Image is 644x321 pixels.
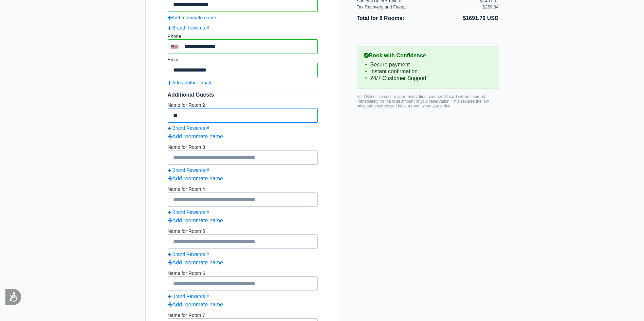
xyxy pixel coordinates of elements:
[168,260,223,265] a: Add roommate name
[168,228,205,234] label: Name for Room 5
[168,80,318,85] a: Add another email
[357,94,489,108] span: Paid Now :: To secure your reservation, your credit card will be charged immediately for the tota...
[364,68,492,75] li: Instant confirmation
[364,61,492,68] li: Secure payment
[168,57,180,62] label: Email
[168,252,318,257] a: Brand Rewards #
[168,294,318,299] a: Brand Rewards #
[428,14,499,23] li: $1691.76 USD
[364,53,492,59] b: Book with Confidence
[168,144,205,150] label: Name for Room 3
[168,270,205,276] label: Name for Room 6
[168,25,318,31] a: Brand Rewards #
[168,34,181,39] label: Phone
[168,15,216,20] a: Add roommate name
[168,92,318,98] div: Additional Guests
[168,186,205,192] label: Name for Room 4
[168,313,205,318] label: Name for Room 7
[483,4,499,9] div: $259.84
[168,102,205,108] label: Name for Room 2
[168,209,318,215] a: Brand Rewards #
[168,176,223,181] a: Add roommate name
[168,40,183,53] div: United States: +1
[168,125,318,131] a: Brand Rewards #
[168,167,318,173] a: Brand Rewards #
[610,287,636,313] iframe: Drift Widget Chat Controller
[168,134,223,139] a: Add roommate name
[168,302,223,307] a: Add roommate name
[168,218,223,223] a: Add roommate name
[357,4,480,9] div: Tax Recovery and Fees:
[364,75,492,82] li: 24/7 Customer Support
[357,14,428,23] li: Total for 8 Rooms:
